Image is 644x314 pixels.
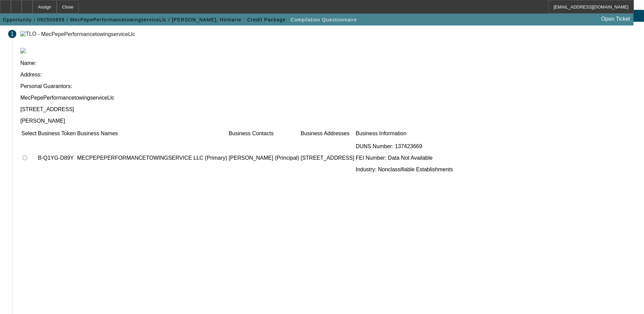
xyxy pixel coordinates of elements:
p: [PERSON_NAME] [20,118,636,124]
span: Compilation Questionnaire [291,17,357,22]
p: Address: [20,72,636,78]
img: TLO [20,31,36,37]
div: - MecPepePerformancetowingserviceLlc [38,31,135,37]
td: Business Contacts [228,130,299,137]
p: DUNS Number: 137423669 [356,143,453,150]
span: Opportunity / 092500658 / MecPepePerformancetowingserviceLlc / [PERSON_NAME], Hirmarie [3,17,241,22]
td: Business Information [355,130,453,137]
td: B-Q1YG-D89Y [37,138,76,178]
button: Compilation Questionnaire [289,14,359,26]
span: Credit Package [247,17,286,22]
span: 1 [11,31,14,37]
img: tlo.png [20,48,26,53]
p: Industry: Nonclassifiable Establishments [356,167,453,173]
a: Open Ticket [599,13,633,25]
td: Business Names [77,130,227,137]
p: Name: [20,60,636,66]
p: [PERSON_NAME] (Principal) [228,155,299,161]
p: MecPepePerformancetowingserviceLlc [20,95,636,101]
td: Business Token [37,130,76,137]
p: [STREET_ADDRESS] [20,106,636,112]
p: FEI Number: Data Not Available [356,155,453,161]
p: MECPEPEPERFORMANCETOWINGSERVICE LLC (Primary) [77,155,227,161]
td: Business Addresses [300,130,354,137]
p: [STREET_ADDRESS] [300,155,354,161]
button: Credit Package [245,14,287,26]
td: Select [21,130,37,137]
p: Personal Guarantors: [20,83,636,89]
